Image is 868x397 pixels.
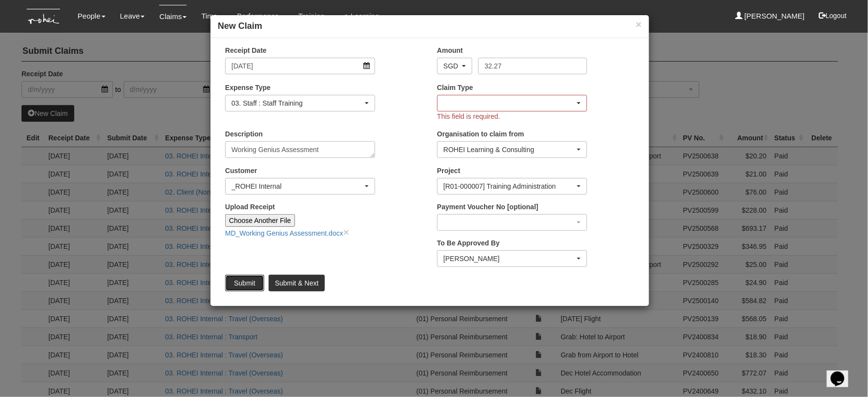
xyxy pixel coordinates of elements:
[437,58,472,74] button: SGD
[225,214,295,227] input: Choose Another File
[437,166,460,176] label: Project
[437,202,538,212] label: Payment Voucher No [optional]
[437,45,463,55] label: Amount
[444,254,575,264] div: [PERSON_NAME]
[225,95,375,111] button: 03. Staff : Staff Training
[225,229,343,237] a: MD_Working Genius Assessment.docx
[232,98,363,108] div: 03. Staff : Staff Training
[437,129,524,139] label: Organisation to claim from
[437,178,587,195] button: [R01-000007] Training Administration
[225,45,267,55] label: Receipt Date
[225,202,275,212] label: Upload Receipt
[225,58,375,74] input: d/m/yyyy
[232,181,363,191] div: _ROHEI Internal
[218,21,262,31] b: New Claim
[269,275,325,291] input: Submit & Next
[437,112,500,120] span: This field is required.
[437,250,587,267] button: Shuhui Lee
[437,141,587,158] button: ROHEI Learning & Consulting
[225,166,257,176] label: Customer
[225,129,263,139] label: Description
[444,181,575,191] div: [R01-000007] Training Administration
[636,19,642,29] button: ×
[343,226,349,238] a: close
[437,238,500,248] label: To Be Approved By
[444,145,575,154] div: ROHEI Learning & Consulting
[225,178,375,195] button: _ROHEI Internal
[225,275,264,291] input: Submit
[827,358,858,387] iframe: chat widget
[437,83,473,92] label: Claim Type
[444,61,460,71] div: SGD
[225,83,271,92] label: Expense Type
